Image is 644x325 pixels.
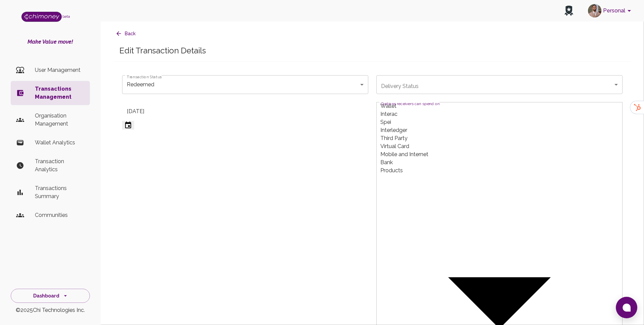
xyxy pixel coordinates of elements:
span: Bank [376,159,397,166]
span: Interledger [376,127,411,133]
p: Communities [35,211,85,219]
div: Redeemed [122,75,368,94]
img: avatar [588,4,601,17]
label: Options receivers can spend on [381,101,440,106]
input: MM/DD/YYYY [122,102,373,121]
span: beta [62,14,70,18]
button: account of current user [585,2,636,19]
p: Transaction Analytics [35,157,85,174]
p: Transactions Summary [35,184,85,200]
span: Spei [376,119,395,125]
button: Dashboard [11,289,90,303]
p: Wallet Analytics [35,139,85,147]
label: Transaction Status [127,74,162,80]
p: Organisation Management [35,112,85,128]
span: Virtual Card [376,143,413,149]
p: Transactions Management [35,85,85,101]
span: Mobile and Internet [376,151,432,157]
span: Third Party [376,135,412,141]
button: Choose date, selected date is Sep 3, 2025 [122,121,134,130]
span: Edit Transaction Details [119,45,625,56]
span: Interac [376,111,401,117]
span: Products [376,167,407,174]
button: Open chat window [616,297,637,318]
button: Back [114,28,138,40]
p: User Management [35,66,85,74]
span: Wallet [376,103,400,109]
img: Logo [21,12,62,22]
